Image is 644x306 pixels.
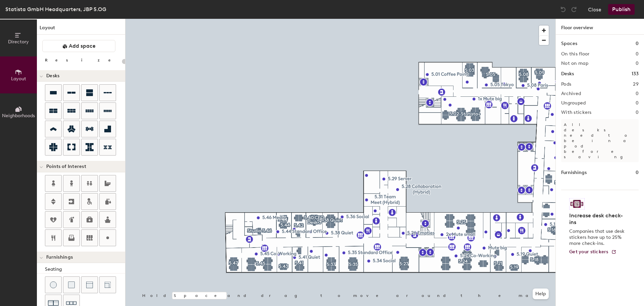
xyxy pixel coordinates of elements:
button: Couch (middle) [81,276,98,293]
h1: 0 [636,169,639,176]
button: Help [533,289,549,299]
h2: Pods [561,82,571,87]
button: Couch (corner) [99,276,116,293]
button: Close [588,4,601,15]
h1: Furnishings [561,169,587,176]
img: Couch (middle) [86,281,93,288]
h4: Increase desk check-ins [569,212,627,226]
p: Companies that use desk stickers have up to 25% more check-ins. [569,228,627,247]
img: Stool [50,281,57,288]
button: Stool [45,276,62,293]
img: Couch (corner) [104,281,111,288]
button: Publish [608,4,635,15]
button: Cushion [63,276,80,293]
h2: 0 [636,110,639,115]
h2: 0 [636,51,639,57]
span: Desks [46,73,59,79]
span: Furnishings [46,255,73,260]
span: Get your stickers [569,249,608,255]
span: Neighborhoods [2,113,35,119]
h1: Layout [37,24,125,35]
img: Undo [560,6,567,13]
a: Get your stickers [569,249,616,255]
h2: Archived [561,91,581,96]
span: Directory [8,39,29,45]
h2: Not on map [561,61,588,66]
img: Redo [571,6,577,13]
h1: 0 [636,40,639,47]
div: Statista GmbH Headquarters, JBP 5.OG [5,5,106,13]
h2: Ungrouped [561,100,586,106]
button: Add space [42,40,115,52]
h2: 0 [636,91,639,96]
h2: 29 [633,82,639,87]
span: Points of Interest [46,164,86,169]
h1: 133 [632,70,639,78]
span: Layout [11,76,26,82]
h1: Desks [561,70,574,78]
span: Add space [69,43,96,49]
h1: Spaces [561,40,577,47]
img: Cushion [68,281,75,288]
img: Sticker logo [569,198,585,210]
h2: 0 [636,61,639,66]
h2: 0 [636,100,639,106]
div: Resize [45,57,119,63]
p: All desks need to be in a pod before saving [561,119,639,162]
h2: On this floor [561,51,590,57]
h1: Floor overview [556,19,644,35]
div: Seating [45,266,125,273]
h2: With stickers [561,110,592,115]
